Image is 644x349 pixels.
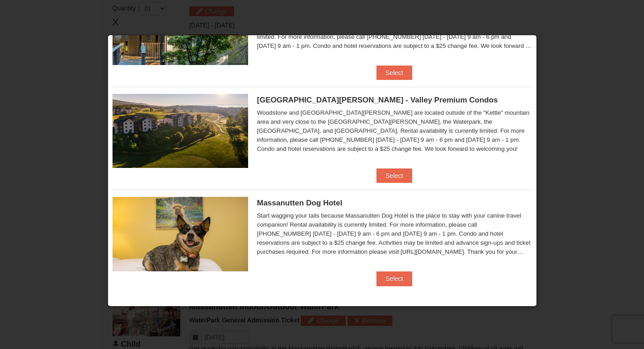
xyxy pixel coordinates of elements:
img: 19219041-4-ec11c166.jpg [113,94,248,168]
div: Start wagging your tails because Massanutten Dog Hotel is the place to stay with your canine trav... [257,211,532,256]
span: Massanutten Dog Hotel [257,199,343,207]
button: Select [376,168,412,183]
img: 27428181-5-81c892a3.jpg [113,197,248,271]
span: [GEOGRAPHIC_DATA][PERSON_NAME] - Valley Premium Condos [257,96,498,104]
button: Select [376,271,412,286]
button: Select [376,65,412,80]
div: Woodstone and [GEOGRAPHIC_DATA][PERSON_NAME] are located outside of the "Kettle" mountain area an... [257,108,532,154]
